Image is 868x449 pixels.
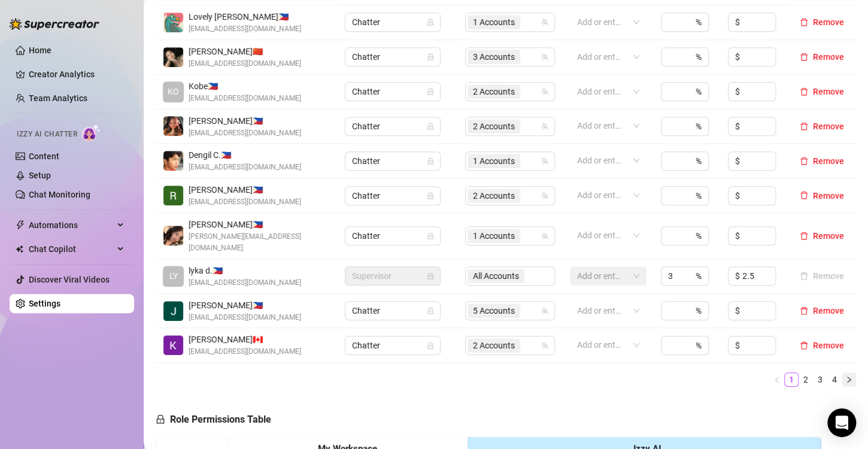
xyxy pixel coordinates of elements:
[189,93,301,104] span: [EMAIL_ADDRESS][DOMAIN_NAME]
[352,267,433,285] span: Supervisor
[795,84,849,99] button: Remove
[800,18,808,26] span: delete
[800,232,808,240] span: delete
[800,122,808,131] span: delete
[541,192,548,199] span: team
[468,15,520,29] span: 1 Accounts
[29,299,60,308] a: Settings
[163,151,183,171] img: Dengil Consigna
[189,128,301,139] span: [EMAIL_ADDRESS][DOMAIN_NAME]
[813,17,844,27] span: Remove
[29,216,114,235] span: Automations
[427,157,434,165] span: lock
[795,189,849,203] button: Remove
[813,52,844,62] span: Remove
[82,124,101,141] img: AI Chatter
[827,408,856,437] div: Open Intercom Messenger
[784,372,799,387] li: 1
[473,189,515,202] span: 2 Accounts
[189,231,330,254] span: [PERSON_NAME][EMAIL_ADDRESS][DOMAIN_NAME]
[541,307,548,314] span: team
[814,373,827,386] a: 3
[785,373,798,386] a: 1
[352,83,433,101] span: Chatter
[813,87,844,96] span: Remove
[468,229,520,243] span: 1 Accounts
[468,84,520,99] span: 2 Accounts
[189,58,301,69] span: [EMAIL_ADDRESS][DOMAIN_NAME]
[770,372,784,387] button: left
[842,372,856,387] li: Next Page
[189,114,301,128] span: [PERSON_NAME] 🇵🇭
[189,264,301,277] span: lyka d. 🇵🇭
[845,376,852,383] span: right
[156,414,165,424] span: lock
[189,312,301,323] span: [EMAIL_ADDRESS][DOMAIN_NAME]
[813,122,844,131] span: Remove
[800,87,808,96] span: delete
[800,307,808,315] span: delete
[29,239,114,259] span: Chat Copilot
[189,346,301,357] span: [EMAIL_ADDRESS][DOMAIN_NAME]
[10,18,99,30] img: logo-BBDzfeDw.svg
[29,45,51,55] a: Home
[189,196,301,208] span: [EMAIL_ADDRESS][DOMAIN_NAME]
[352,13,433,31] span: Chatter
[29,151,59,161] a: Content
[773,376,781,383] span: left
[468,50,520,64] span: 3 Accounts
[17,129,77,140] span: Izzy AI Chatter
[29,171,51,180] a: Setup
[828,373,841,386] a: 4
[427,342,434,349] span: lock
[29,275,110,284] a: Discover Viral Videos
[813,372,827,387] li: 3
[352,302,433,320] span: Chatter
[770,372,784,387] li: Previous Page
[427,53,434,60] span: lock
[189,299,301,312] span: [PERSON_NAME] 🇵🇭
[468,304,520,318] span: 5 Accounts
[189,10,301,23] span: Lovely [PERSON_NAME] 🇵🇭
[800,341,808,350] span: delete
[189,80,301,93] span: Kobe 🇵🇭
[795,154,849,168] button: Remove
[16,220,25,230] span: thunderbolt
[473,304,515,317] span: 5 Accounts
[813,306,844,315] span: Remove
[163,47,183,67] img: Yvanne Pingol
[827,372,842,387] li: 4
[29,190,90,199] a: Chat Monitoring
[468,189,520,203] span: 2 Accounts
[795,304,849,318] button: Remove
[427,232,434,239] span: lock
[163,301,183,321] img: Jai Mata
[163,13,183,32] img: Lovely Gablines
[473,339,515,352] span: 2 Accounts
[189,277,301,289] span: [EMAIL_ADDRESS][DOMAIN_NAME]
[799,372,813,387] li: 2
[800,53,808,61] span: delete
[163,226,183,245] img: Joyce Valerio
[189,148,301,162] span: Dengil C. 🇵🇭
[427,88,434,95] span: lock
[189,183,301,196] span: [PERSON_NAME] 🇵🇭
[473,120,515,133] span: 2 Accounts
[795,50,849,64] button: Remove
[795,229,849,243] button: Remove
[189,218,330,231] span: [PERSON_NAME] 🇵🇭
[842,372,856,387] button: right
[813,156,844,166] span: Remove
[163,186,183,205] img: Riza Joy Barrera
[813,341,844,350] span: Remove
[800,157,808,165] span: delete
[29,65,125,84] a: Creator Analytics
[427,272,434,280] span: lock
[795,15,849,29] button: Remove
[795,119,849,134] button: Remove
[352,48,433,66] span: Chatter
[473,85,515,98] span: 2 Accounts
[163,116,183,136] img: Aliyah Espiritu
[473,50,515,63] span: 3 Accounts
[427,19,434,26] span: lock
